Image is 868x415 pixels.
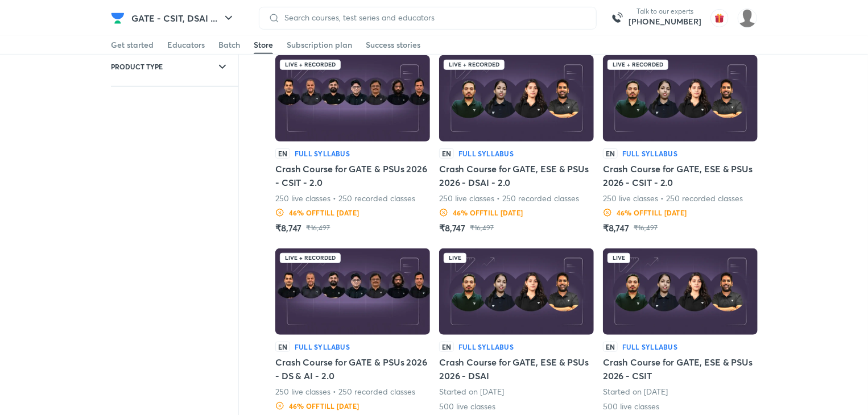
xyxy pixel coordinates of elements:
p: EN [275,148,290,159]
div: Live + Recorded [607,60,668,70]
a: [PHONE_NUMBER] [629,16,701,27]
h6: Full Syllabus [622,148,677,159]
h6: 46 % OFF till [DATE] [289,208,359,218]
h6: Full Syllabus [295,342,350,352]
h6: PRODUCT TYPE [111,61,163,72]
div: Store [254,39,273,51]
div: Batch [218,39,240,51]
img: Batch Thumbnail [439,55,594,142]
button: GATE - CSIT, DSAI ... [125,7,242,30]
div: Live + Recorded [280,253,341,263]
a: Educators [167,36,205,54]
h5: Crash Course for GATE & PSUs 2026 - CSIT - 2.0 [275,162,430,189]
img: Discount Logo [603,208,612,217]
a: Get started [111,36,154,54]
a: Store [254,36,273,54]
p: Started on [DATE] [439,386,504,397]
img: avatar [710,9,729,27]
p: EN [439,342,454,352]
p: Started on [DATE] [603,386,668,397]
div: Success stories [366,39,420,51]
a: Success stories [366,36,420,54]
img: Discount Logo [275,401,284,410]
div: Live + Recorded [280,60,341,70]
img: Discount Logo [439,208,448,217]
p: 250 live classes • 250 recorded classes [275,193,416,204]
p: EN [439,148,454,159]
h6: Full Syllabus [622,342,677,352]
div: Get started [111,39,154,51]
p: Talk to our experts [629,7,701,16]
h6: Full Syllabus [295,148,350,159]
img: Discount Logo [275,208,284,217]
h5: Crash Course for GATE, ESE & PSUs 2026 - CSIT - 2.0 [603,162,758,189]
h6: 46 % OFF till [DATE] [617,208,687,218]
p: EN [603,342,618,352]
h5: Crash Course for GATE, ESE & PSUs 2026 - DSAI [439,355,594,383]
h6: Full Syllabus [458,342,514,352]
img: call-us [606,7,629,30]
h5: ₹8,747 [439,221,466,235]
p: ₹16,497 [634,223,658,233]
p: 250 live classes • 250 recorded classes [439,193,580,204]
img: Batch Thumbnail [275,55,430,142]
p: EN [603,148,618,159]
p: ₹16,497 [470,223,494,233]
img: Batch Thumbnail [275,248,430,335]
img: Prakhar [738,9,757,28]
p: EN [275,342,290,352]
p: ₹16,497 [307,223,330,233]
p: 500 live classes [603,401,660,412]
input: Search courses, test series and educators [280,13,587,22]
h5: Crash Course for GATE & PSUs 2026 - DS & AI - 2.0 [275,355,430,383]
h6: 46 % OFF till [DATE] [453,208,523,218]
h6: Full Syllabus [458,148,514,159]
div: Live [444,253,466,263]
h5: ₹8,747 [603,221,630,235]
div: Live + Recorded [444,60,505,70]
h6: 46 % OFF till [DATE] [289,401,359,411]
h5: ₹8,747 [275,221,302,235]
div: Subscription plan [287,39,352,51]
div: Live [607,253,630,263]
h5: Crash Course for GATE, ESE & PSUs 2026 - CSIT [603,355,758,383]
img: Company Logo [111,11,125,25]
div: Educators [167,39,205,51]
h5: Crash Course for GATE, ESE & PSUs 2026 - DSAI - 2.0 [439,162,594,189]
a: Subscription plan [287,36,352,54]
img: Batch Thumbnail [603,55,758,142]
p: 250 live classes • 250 recorded classes [603,193,743,204]
img: Batch Thumbnail [439,248,594,335]
p: 500 live classes [439,401,496,412]
img: Batch Thumbnail [603,248,758,335]
a: Batch [218,36,240,54]
p: 250 live classes • 250 recorded classes [275,386,416,397]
